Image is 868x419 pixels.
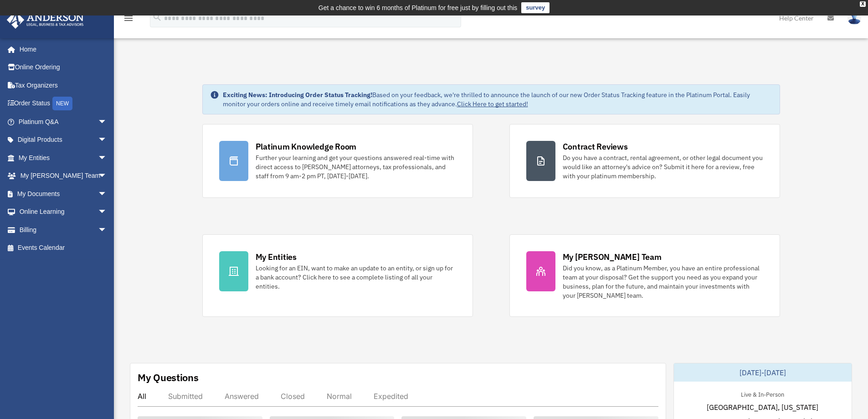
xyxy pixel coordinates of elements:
div: Further your learning and get your questions answered real-time with direct access to [PERSON_NAM... [256,153,456,181]
div: My Questions [138,371,199,384]
a: Click Here to get started! [457,100,528,108]
a: Platinum Q&Aarrow_drop_down [6,113,121,131]
img: Anderson Advisors Platinum Portal [4,11,87,29]
a: My Entitiesarrow_drop_down [6,149,121,167]
span: arrow_drop_down [98,167,116,186]
a: My [PERSON_NAME] Teamarrow_drop_down [6,167,121,185]
a: Digital Productsarrow_drop_down [6,131,121,149]
a: Billingarrow_drop_down [6,221,121,239]
div: Live & In-Person [734,389,791,398]
a: Tax Organizers [6,76,121,94]
div: Platinum Knowledge Room [256,141,357,152]
span: arrow_drop_down [98,221,116,239]
a: Online Ordering [6,58,121,77]
a: Home [6,40,116,58]
a: Platinum Knowledge Room Further your learning and get your questions answered real-time with dire... [202,124,473,198]
div: Contract Reviews [563,141,628,152]
div: Based on your feedback, we're thrilled to announce the launch of our new Order Status Tracking fe... [223,90,772,109]
div: Looking for an EIN, want to make an update to an entity, or sign up for a bank account? Click her... [256,264,456,291]
div: Did you know, as a Platinum Member, you have an entire professional team at your disposal? Get th... [563,264,763,300]
a: Order StatusNEW [6,94,121,113]
span: arrow_drop_down [98,185,116,203]
a: survey [521,2,550,13]
i: menu [123,13,134,24]
strong: Exciting News: Introducing Order Status Tracking! [223,91,372,99]
div: Closed [281,392,305,401]
div: Submitted [168,392,203,401]
div: All [138,392,146,401]
div: My [PERSON_NAME] Team [563,251,662,263]
i: search [152,12,162,22]
a: My [PERSON_NAME] Team Did you know, as a Platinum Member, you have an entire professional team at... [509,234,780,317]
span: arrow_drop_down [98,149,116,167]
div: close [860,1,866,7]
span: arrow_drop_down [98,131,116,150]
span: arrow_drop_down [98,113,116,131]
img: User Pic [847,11,861,25]
a: My Documentsarrow_drop_down [6,185,121,203]
div: Get a chance to win 6 months of Platinum for free just by filling out this [318,2,518,13]
a: My Entities Looking for an EIN, want to make an update to an entity, or sign up for a bank accoun... [202,234,473,317]
a: Events Calendar [6,239,121,257]
a: Contract Reviews Do you have a contract, rental agreement, or other legal document you would like... [509,124,780,198]
span: [GEOGRAPHIC_DATA], [US_STATE] [707,402,818,413]
div: NEW [52,97,72,110]
div: Answered [225,392,259,401]
a: menu [123,16,134,24]
div: Normal [327,392,352,401]
div: Expedited [374,392,408,401]
a: Online Learningarrow_drop_down [6,203,121,221]
div: [DATE]-[DATE] [674,363,852,382]
span: arrow_drop_down [98,203,116,222]
div: Do you have a contract, rental agreement, or other legal document you would like an attorney's ad... [563,153,763,181]
div: My Entities [256,251,297,263]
